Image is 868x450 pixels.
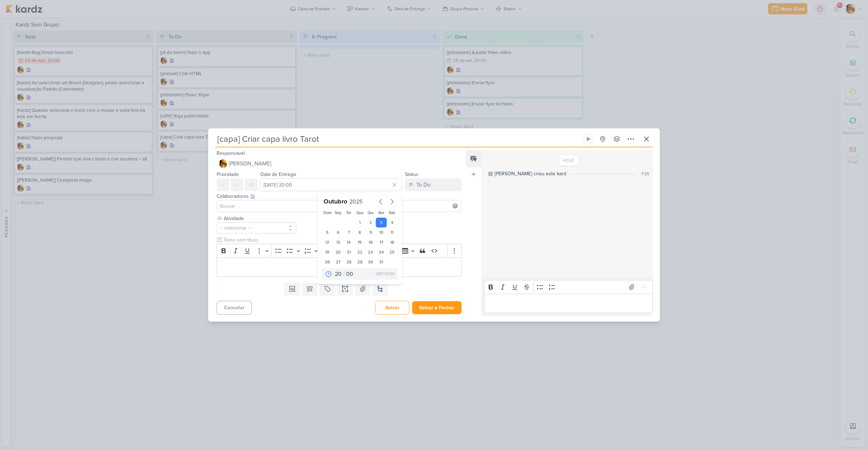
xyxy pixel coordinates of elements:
[223,215,296,222] label: Atividade
[260,178,402,191] input: Select a date
[217,150,245,156] label: Responsável
[344,237,355,247] div: 14
[367,210,375,216] div: Qui
[376,271,395,277] div: GMT+01:00
[354,257,365,267] div: 29
[217,301,252,315] button: Cancelar
[217,193,462,200] div: Colaboradores
[641,171,649,177] div: 7:25
[356,210,364,216] div: Qua
[376,237,387,247] div: 17
[376,247,387,257] div: 24
[260,171,296,177] label: Data de Entrega
[484,280,653,294] div: Editor toolbar
[387,237,398,247] div: 18
[405,171,418,177] label: Status
[229,159,271,168] span: [PERSON_NAME]
[376,257,387,267] div: 31
[322,257,333,267] div: 26
[365,227,376,237] div: 9
[387,218,398,227] div: 4
[354,218,365,227] div: 1
[217,257,462,277] div: Editor editing area: main
[222,236,462,244] input: Texto sem título
[324,197,347,205] span: Outubro
[354,247,365,257] div: 22
[333,237,344,247] div: 13
[344,247,355,257] div: 21
[354,237,365,247] div: 15
[217,157,462,170] button: [PERSON_NAME]
[388,210,396,216] div: Sáb
[377,210,385,216] div: Sex
[334,210,342,216] div: Seg
[586,136,591,142] div: Ligar relógio
[412,301,462,314] button: Salvar e Fechar
[375,301,409,315] button: Salvar
[333,247,344,257] div: 20
[219,159,227,168] img: Leandro Guedes
[495,170,566,177] div: [PERSON_NAME] criou este kard
[416,181,430,189] div: To Do
[322,227,333,237] div: 5
[344,227,355,237] div: 7
[217,171,239,177] label: Prioridade
[333,227,344,237] div: 6
[387,247,398,257] div: 25
[333,257,344,267] div: 27
[322,237,333,247] div: 12
[365,237,376,247] div: 16
[376,227,387,237] div: 10
[354,227,365,237] div: 8
[365,257,376,267] div: 30
[215,133,581,145] input: Kard Sem Título
[484,294,653,313] div: Editor editing area: main
[365,247,376,257] div: 23
[365,218,376,227] div: 2
[405,178,462,191] button: To Do
[349,198,362,205] span: 2025
[218,202,460,210] input: Buscar
[345,210,353,216] div: Ter
[344,257,355,267] div: 28
[322,247,333,257] div: 19
[387,227,398,237] div: 11
[217,222,296,233] button: -- selecionar --
[217,244,462,257] div: Editor toolbar
[324,210,332,216] div: Dom
[343,270,345,278] div: :
[376,218,387,227] div: 3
